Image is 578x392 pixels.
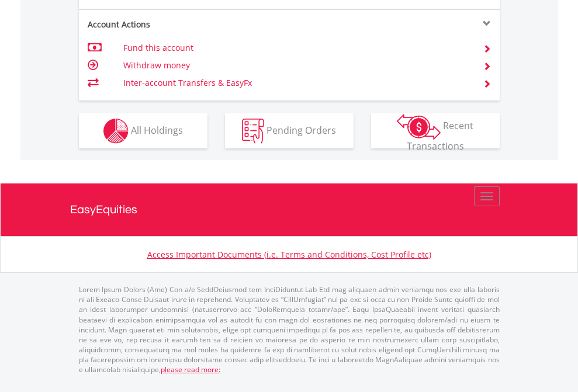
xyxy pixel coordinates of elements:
[397,114,441,140] img: transactions-zar-wht.png
[79,19,289,30] div: Account Actions
[225,113,354,148] button: Pending Orders
[79,113,207,148] button: All Holdings
[266,123,336,136] span: Pending Orders
[123,74,469,92] td: Inter-account Transfers & EasyFx
[70,183,508,236] a: EasyEquities
[371,113,500,148] button: Recent Transactions
[161,365,220,374] a: please read more:
[131,123,183,136] span: All Holdings
[123,39,469,57] td: Fund this account
[103,119,129,144] img: holdings-wht.png
[123,57,469,74] td: Withdraw money
[79,285,500,374] p: Lorem Ipsum Dolors (Ame) Con a/e SeddOeiusmod tem InciDiduntut Lab Etd mag aliquaen admin veniamq...
[147,249,431,260] a: Access Important Documents (i.e. Terms and Conditions, Cost Profile etc)
[242,119,264,144] img: pending_instructions-wht.png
